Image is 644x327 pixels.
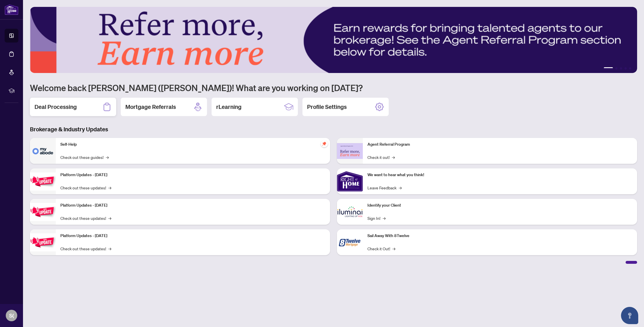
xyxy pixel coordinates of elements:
[30,203,56,221] img: Platform Updates - July 8, 2025
[5,4,18,15] img: logo
[60,184,111,191] a: Check out these updates!→
[624,67,627,70] button: 4
[337,229,363,255] img: Sail Away With 8Twelve
[60,141,325,148] p: Self-Help
[399,184,402,191] span: →
[337,168,363,194] img: We want to hear what you think!
[34,103,77,111] h2: Deal Processing
[106,154,109,160] span: →
[383,215,386,221] span: →
[30,7,637,73] img: Slide 0
[367,154,395,160] a: Check it out!→
[60,245,111,252] a: Check out these updates!→
[392,154,395,160] span: →
[367,215,386,221] a: Sign In!→
[108,245,111,252] span: →
[108,184,111,191] span: →
[604,67,613,70] button: 1
[60,215,111,221] a: Check out these updates!→
[30,233,56,251] img: Platform Updates - June 23, 2025
[30,138,56,164] img: Self-Help
[125,103,176,111] h2: Mortgage Referrals
[30,172,56,191] img: Platform Updates - July 21, 2025
[629,67,631,70] button: 5
[60,202,325,209] p: Platform Updates - [DATE]
[60,172,325,178] p: Platform Updates - [DATE]
[367,245,395,252] a: Check it Out!→
[621,307,638,324] button: Open asap
[367,172,632,178] p: We want to hear what you think!
[615,67,618,70] button: 2
[60,233,325,239] p: Platform Updates - [DATE]
[30,82,637,93] h1: Welcome back [PERSON_NAME] ([PERSON_NAME])! What are you working on [DATE]?
[337,199,363,225] img: Identify your Client
[620,67,622,70] button: 3
[367,202,632,209] p: Identify your Client
[392,245,395,252] span: →
[216,103,241,111] h2: rLearning
[108,215,111,221] span: →
[367,233,632,239] p: Sail Away With 8Twelve
[367,141,632,148] p: Agent Referral Program
[337,143,363,159] img: Agent Referral Program
[9,311,14,320] span: S(
[30,125,637,133] h3: Brokerage & Industry Updates
[307,103,347,111] h2: Profile Settings
[321,140,328,147] span: pushpin
[60,154,109,160] a: Check out these guides!→
[367,184,402,191] a: Leave Feedback→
